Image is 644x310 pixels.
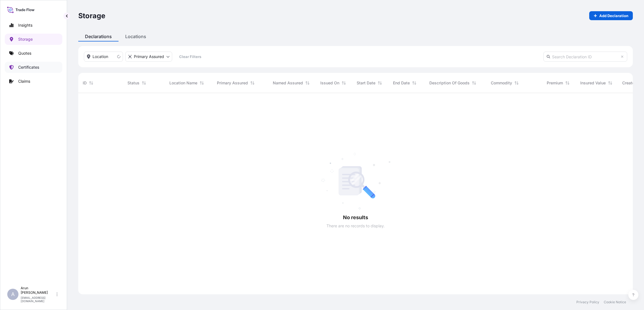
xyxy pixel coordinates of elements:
button: Sort [377,80,383,86]
button: Sort [198,80,205,86]
button: Sort [304,80,311,86]
span: Named Assured [273,80,303,86]
div: Locations [119,31,153,41]
p: Clear Filters [179,54,201,59]
a: Add Declaration [589,11,633,20]
a: Insights [5,20,62,31]
a: Storage [5,34,62,45]
button: location Filter options [84,52,123,62]
p: Quotes [18,50,31,56]
a: Certificates [5,62,62,73]
p: Add Declaration [599,13,628,18]
button: Sort [141,80,147,86]
span: Start Date [357,80,375,86]
span: Created On [622,80,643,86]
span: Premium [547,80,563,86]
p: Location [93,54,108,59]
button: Sort [411,80,418,86]
p: Insights [18,22,32,28]
span: Description of Goods [429,80,470,86]
button: distributor Filter options [125,52,172,62]
button: Sort [513,80,520,86]
input: Search Declaration ID [543,52,627,62]
p: Storage [18,36,33,42]
span: A [11,292,15,297]
span: Location Name [169,80,197,86]
div: Declarations [78,31,119,41]
p: Certificates [18,64,39,70]
button: Sort [249,80,256,86]
span: Status [127,80,139,86]
span: ID [83,80,87,86]
button: Clear Filters [174,52,206,61]
span: Insured Value [580,80,606,86]
button: Sort [88,80,94,86]
p: Storage [78,11,105,20]
span: End Date [393,80,410,86]
a: Privacy Policy [576,300,599,304]
button: Sort [564,80,571,86]
span: Issued On [320,80,339,86]
button: Sort [471,80,477,86]
p: Primary Assured [134,54,164,59]
a: Claims [5,76,62,87]
a: Quotes [5,48,62,59]
p: Arun [PERSON_NAME] [21,286,55,295]
button: Sort [607,80,614,86]
span: Primary Assured [217,80,248,86]
p: Claims [18,78,30,84]
button: Sort [340,80,347,86]
a: Cookie Notice [604,300,626,304]
p: [EMAIL_ADDRESS][DOMAIN_NAME] [21,296,55,303]
span: Commodity [491,80,512,86]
